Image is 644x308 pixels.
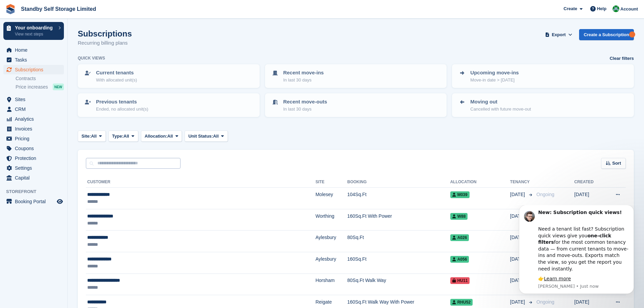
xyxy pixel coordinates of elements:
th: Booking [347,177,450,188]
p: Ended, no allocated unit(s) [96,106,148,113]
span: CRM [15,104,55,114]
span: Type: [112,133,124,140]
p: Upcoming move-ins [470,69,519,77]
div: Tooltip anchor [629,31,635,38]
td: [DATE] [574,188,604,209]
p: View next steps [15,31,55,37]
a: Preview store [56,197,64,206]
p: In last 30 days [283,106,327,113]
span: Coupons [15,144,55,153]
a: Price increases NEW [16,83,64,91]
td: 160Sq.Ft [347,252,450,274]
p: Current tenants [96,69,137,77]
td: Aylesbury [315,252,347,274]
h6: Quick views [78,55,105,61]
a: menu [3,173,64,183]
a: Recent move-outs In last 30 days [266,94,446,116]
th: Created [574,177,604,188]
a: menu [3,197,64,206]
th: Allocation [450,177,510,188]
p: Recent move-ins [283,69,324,77]
div: NEW [53,84,64,90]
a: menu [3,65,64,74]
a: menu [3,163,64,173]
span: Export [552,31,566,38]
button: Type: All [109,131,138,142]
span: Ongoing [536,299,554,305]
p: With allocated unit(s) [96,77,137,84]
p: Move-in date > [DATE] [470,77,519,84]
span: Create [564,5,577,12]
span: All [213,133,219,140]
button: Site: All [78,131,106,142]
span: Price increases [16,84,48,90]
span: Pricing [15,134,55,143]
span: Unit Status: [188,133,213,140]
span: Capital [15,173,55,183]
div: 👉 [29,70,120,77]
td: 160Sq.Ft With Power [347,209,450,231]
a: Your onboarding View next steps [3,22,64,40]
h1: Subscriptions [78,29,132,38]
a: Current tenants With allocated unit(s) [78,65,259,87]
span: HU11 [450,277,470,284]
td: Aylesbury [315,231,347,252]
a: menu [3,134,64,143]
button: Allocation: All [141,131,182,142]
div: Need a tenant list fast? Subscription quick views give you for the most common tenancy data — fro... [29,14,120,67]
span: A026 [450,234,469,241]
a: menu [3,95,64,104]
a: Clear filters [610,55,634,62]
span: M039 [450,191,470,198]
span: W88 [450,213,468,220]
a: menu [3,55,64,65]
span: Storefront [6,188,67,195]
div: Message content [29,4,120,77]
span: RHU52 [450,299,473,306]
span: Settings [15,163,55,173]
a: menu [3,114,64,124]
span: Booking Portal [15,197,55,206]
button: Export [544,29,574,40]
a: Recent move-ins In last 30 days [266,65,446,87]
a: menu [3,153,64,163]
img: Megan Cotton [613,5,619,12]
span: Tasks [15,55,55,65]
img: Profile image for Steven [15,6,26,17]
p: Your onboarding [15,25,55,30]
span: Site: [81,133,91,140]
span: [DATE] [510,299,526,306]
p: Cancelled with future move-out [470,106,531,113]
a: Learn more [35,71,62,76]
td: Molesey [315,188,347,209]
span: [DATE] [510,191,526,198]
span: Home [15,45,55,55]
span: Subscriptions [15,65,55,74]
p: In last 30 days [283,77,324,84]
span: Ongoing [536,192,554,197]
a: Upcoming move-ins Move-in date > [DATE] [453,65,633,87]
a: menu [3,104,64,114]
td: 104Sq.Ft [347,188,450,209]
a: menu [3,124,64,134]
span: Allocation: [145,133,167,140]
img: stora-icon-8386f47178a22dfd0bd8f6a31ec36ba5ce8667c1dd55bd0f319d3a0aa187defe.svg [5,4,16,14]
span: A056 [450,256,469,263]
th: Site [315,177,347,188]
span: Sites [15,95,55,104]
span: Sort [612,160,621,167]
td: 80Sq.Ft [347,231,450,252]
a: Create a Subscription [579,29,634,40]
th: Tenancy [510,177,534,188]
th: Customer [86,177,315,188]
span: Analytics [15,114,55,124]
span: Help [597,5,606,12]
td: Horsham [315,274,347,295]
span: Invoices [15,124,55,134]
span: All [123,133,129,140]
p: Recent move-outs [283,98,327,106]
span: All [91,133,97,140]
a: Contracts [16,75,64,82]
button: Unit Status: All [185,131,228,142]
a: menu [3,45,64,55]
